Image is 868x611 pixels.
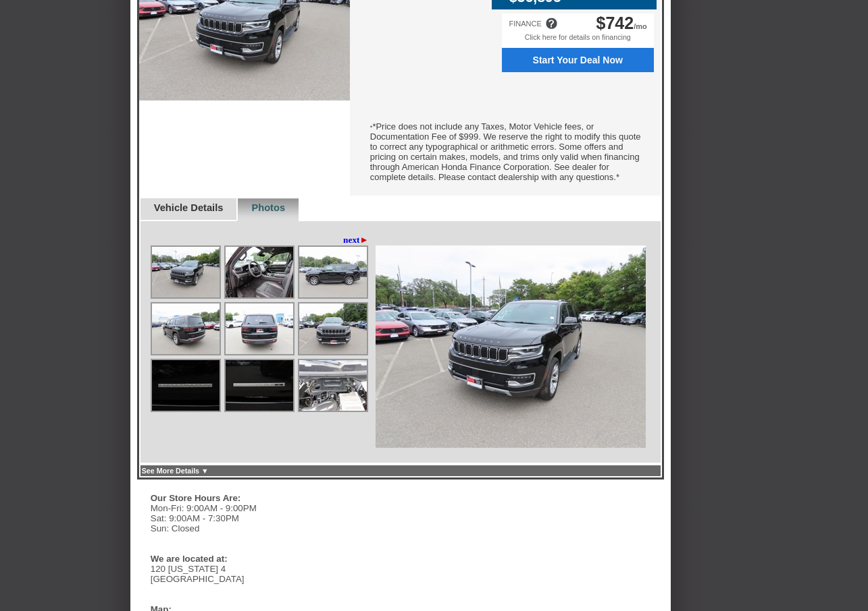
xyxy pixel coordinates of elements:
[251,202,285,213] a: Photos
[226,360,293,411] img: Image.aspx
[509,55,646,65] span: Start Your Deal Now
[299,247,367,297] img: Image.aspx
[226,303,293,354] img: Image.aspx
[226,247,293,297] img: Image.aspx
[299,360,367,411] img: Image.aspx
[360,235,369,245] span: ►
[152,303,220,354] img: Image.aspx
[154,202,224,213] a: Vehicle Details
[152,247,220,297] img: Image.aspx
[152,360,220,411] img: Image.aspx
[151,554,347,564] div: We are located at:
[509,20,541,28] div: FINANCE
[596,13,634,32] span: $742
[151,503,353,533] div: Mon-Fri: 9:00AM - 9:00PM Sat: 9:00AM - 7:30PM Sun: Closed
[299,303,367,354] img: Image.aspx
[376,245,646,448] img: Image.aspx
[370,121,641,182] font: *Price does not include any Taxes, Motor Vehicle fees, or Documentation Fee of $999. We reserve t...
[343,235,369,245] a: next►
[502,33,654,48] div: Click here for details on financing
[151,564,353,584] div: 120 [US_STATE] 4 [GEOGRAPHIC_DATA]
[596,13,647,33] div: /mo
[151,493,347,503] div: Our Store Hours Are:
[142,467,209,475] a: See More Details ▼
